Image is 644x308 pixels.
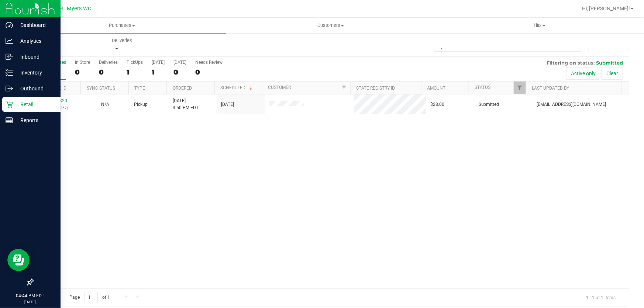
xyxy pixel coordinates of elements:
[582,6,630,11] span: Hi, [PERSON_NAME]!
[435,18,643,33] a: Tills
[127,68,143,76] div: 1
[475,85,490,90] a: Status
[6,21,13,29] inline-svg: Dashboard
[13,37,57,45] p: Analytics
[227,22,434,29] span: Customers
[6,101,13,108] inline-svg: Retail
[427,86,445,91] a: Amount
[195,60,223,65] div: Needs Review
[18,18,226,33] a: Purchases
[602,67,623,80] button: Clear
[3,293,57,299] p: 04:44 PM EDT
[580,292,621,303] span: 1 - 1 of 1 items
[220,85,254,90] a: Scheduled
[152,60,165,65] div: [DATE]
[75,68,90,76] div: 0
[173,97,199,111] span: [DATE] 3:50 PM EDT
[338,82,350,94] a: Filter
[134,86,145,91] a: Type
[6,53,13,60] inline-svg: Inbound
[435,22,643,29] span: Tills
[6,37,13,45] inline-svg: Analytics
[13,84,57,93] p: Outbound
[221,101,234,108] span: [DATE]
[7,249,30,271] iframe: Resource center
[99,68,118,76] div: 0
[63,292,116,303] span: Page of 1
[195,68,223,76] div: 0
[532,86,569,91] a: Last Updated By
[59,6,92,12] span: Ft. Myers WC
[173,86,192,91] a: Ordered
[87,86,115,91] a: Sync Status
[152,68,165,76] div: 1
[479,101,499,108] span: Submitted
[226,18,435,33] a: Customers
[134,101,148,108] span: Pickup
[173,68,186,76] div: 0
[75,60,90,65] div: In Store
[101,101,109,108] button: N/A
[357,86,395,91] a: State Registry ID
[6,117,13,124] inline-svg: Reports
[13,52,57,61] p: Inbound
[537,101,606,108] span: [EMAIL_ADDRESS][DOMAIN_NAME]
[430,101,444,108] span: $28.00
[6,69,13,76] inline-svg: Inventory
[514,82,526,94] a: Filter
[85,292,98,303] input: 1
[102,37,142,44] span: Deliveries
[173,60,186,65] div: [DATE]
[127,60,143,65] div: PickUps
[99,60,118,65] div: Deliveries
[18,22,226,29] span: Purchases
[13,68,57,77] p: Inventory
[32,43,231,49] h3: Purchase Fulfillment:
[6,85,13,92] inline-svg: Outbound
[13,116,57,125] p: Reports
[13,21,57,30] p: Dashboard
[13,100,57,109] p: Retail
[547,60,595,66] span: Filtering on status:
[101,102,109,107] span: Not Applicable
[596,60,623,66] span: Submitted
[268,85,291,90] a: Customer
[3,299,57,305] p: [DATE]
[18,33,226,48] a: Deliveries
[566,67,600,80] button: Active only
